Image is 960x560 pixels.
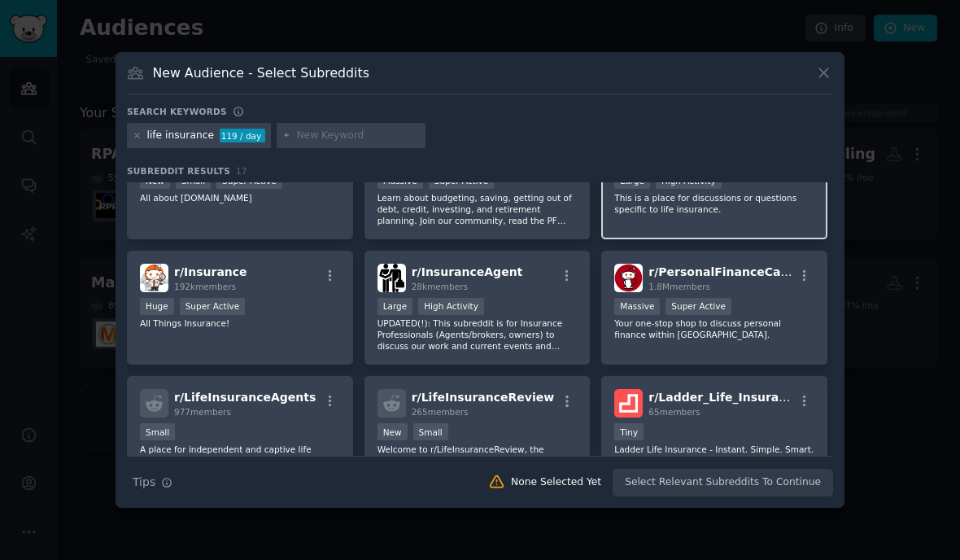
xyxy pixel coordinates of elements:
[614,264,643,292] img: PersonalFinanceCanada
[133,474,155,491] span: Tips
[648,282,710,291] span: 1.8M members
[127,165,230,177] span: Subreddit Results
[665,298,731,315] div: Super Active
[236,166,247,176] span: 17
[147,129,214,143] div: life insurance
[377,444,578,478] p: Welcome to r/LifeInsuranceReview, the community dedicated to helping you navigate the world of li...
[614,192,814,215] p: This is a place for discussions or questions specific to life insurance.
[418,298,484,315] div: High Activity
[614,444,814,466] p: Ladder Life Insurance - Instant. Simple. Smart. 💰 [URL][DOMAIN_NAME]
[174,282,236,291] span: 192k members
[174,265,247,278] span: r/ Insurance
[140,298,174,315] div: Huge
[296,129,420,143] input: New Keyword
[413,423,448,440] div: Small
[614,423,644,440] div: Tiny
[153,64,369,81] h3: New Audience - Select Subreddits
[180,298,246,315] div: Super Active
[377,423,408,440] div: New
[614,317,814,340] p: Your one-stop shop to discuss personal finance within [GEOGRAPHIC_DATA].
[648,391,801,404] span: r/ Ladder_Life_Insurance
[614,298,660,315] div: Massive
[174,407,231,417] span: 977 members
[511,475,601,490] div: None Selected Yet
[140,264,168,292] img: Insurance
[648,265,812,278] span: r/ PersonalFinanceCanada
[648,407,700,417] span: 65 members
[377,264,406,292] img: InsuranceAgent
[412,407,469,417] span: 265 members
[174,391,316,404] span: r/ LifeInsuranceAgents
[377,298,413,315] div: Large
[140,423,175,440] div: Small
[127,106,227,117] h3: Search keywords
[412,391,555,404] span: r/ LifeInsuranceReview
[140,192,340,203] p: All about [DOMAIN_NAME]
[377,192,578,226] p: Learn about budgeting, saving, getting out of debt, credit, investing, and retirement planning. J...
[140,444,340,478] p: A place for independent and captive life insurance agents. Chat about recruiting, marketing, carr...
[140,317,340,329] p: All Things Insurance!
[412,265,523,278] span: r/ InsuranceAgent
[220,129,265,143] div: 119 / day
[377,317,578,352] p: UPDATED(!): This subreddit is for Insurance Professionals (Agents/brokers, owners) to discuss our...
[614,389,643,418] img: Ladder_Life_Insurance
[412,282,468,291] span: 28k members
[127,468,178,497] button: Tips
